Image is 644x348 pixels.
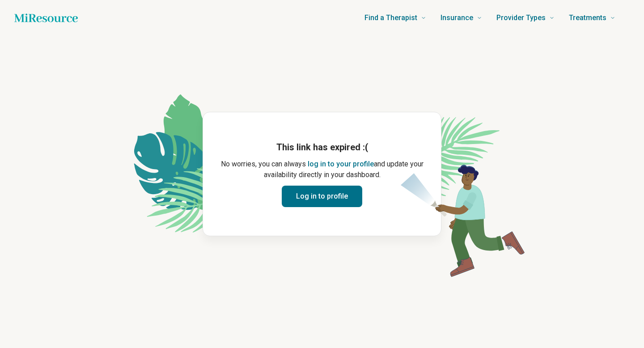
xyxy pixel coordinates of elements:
span: Treatments [569,12,606,24]
span: Provider Types [496,12,546,24]
span: Find a Therapist [364,12,417,24]
button: Log in to profile [282,186,362,207]
span: Insurance [441,12,473,24]
a: Home page [14,9,78,27]
h1: This link has expired :( [217,141,427,153]
button: log in to your profile [308,159,374,170]
p: No worries, you can always and update your availability directly in your dashboard. [217,159,427,180]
